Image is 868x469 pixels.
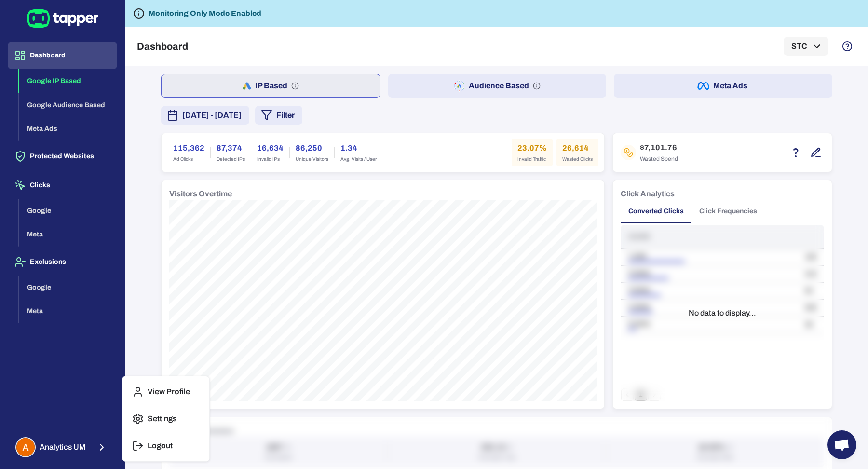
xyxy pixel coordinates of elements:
button: Logout [126,434,205,457]
a: Open chat [827,430,856,459]
p: View Profile [148,387,190,397]
button: View Profile [126,380,205,403]
p: Settings [148,414,177,424]
p: Logout [148,441,173,451]
button: Settings [126,407,205,430]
